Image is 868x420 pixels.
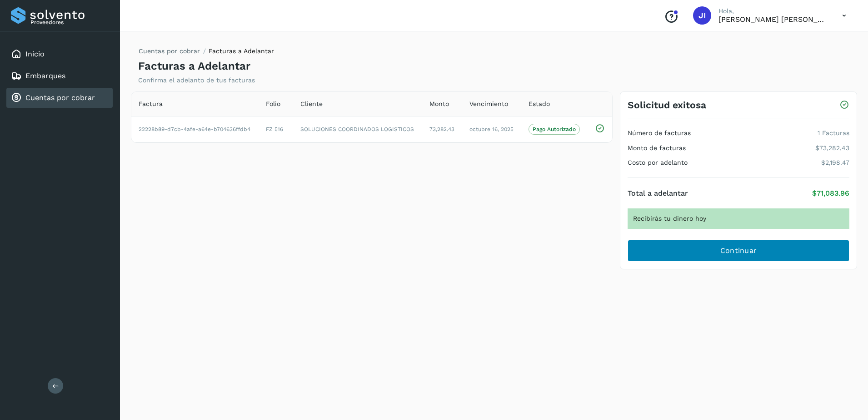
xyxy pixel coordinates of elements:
[25,71,65,80] a: Embarques
[628,240,849,262] button: Continuar
[529,99,550,109] span: Estado
[138,76,255,84] p: Confirma el adelanto de tus facturas
[6,66,113,86] div: Embarques
[628,159,688,167] h4: Costo por adelanto
[812,189,849,197] p: $71,083.96
[818,129,849,137] p: 1 Facturas
[718,7,828,15] p: Hola,
[628,99,706,111] h3: Solicitud exitosa
[815,144,849,152] p: $73,282.43
[300,99,323,109] span: Cliente
[139,99,163,109] span: Factura
[209,47,274,55] span: Facturas a Adelantar
[628,208,849,229] div: Recibirás tu dinero hoy
[25,93,95,102] a: Cuentas por cobrar
[139,47,200,55] a: Cuentas por cobrar
[429,126,454,132] span: 73,282.43
[138,60,250,73] h4: Facturas a Adelantar
[469,99,508,109] span: Vencimiento
[138,46,274,60] nav: breadcrumb
[30,19,109,25] p: Proveedores
[628,189,688,197] h4: Total a adelantar
[628,144,686,152] h4: Monto de facturas
[533,126,576,132] p: Pago Autorizado
[131,116,259,142] td: 22228b89-d7cb-4afe-a64e-b704636ffdb4
[266,99,280,109] span: Folio
[259,116,294,142] td: FZ 516
[628,129,691,137] h4: Número de facturas
[6,88,113,108] div: Cuentas por cobrar
[718,15,828,24] p: José Ignacio Flores Santiago
[469,126,514,132] span: octubre 16, 2025
[293,116,422,142] td: SOLUCIONES COORDINADOS LOGISTICOS
[429,99,449,109] span: Monto
[25,50,45,58] a: Inicio
[6,44,113,64] div: Inicio
[821,159,849,167] p: $2,198.47
[720,246,757,256] span: Continuar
